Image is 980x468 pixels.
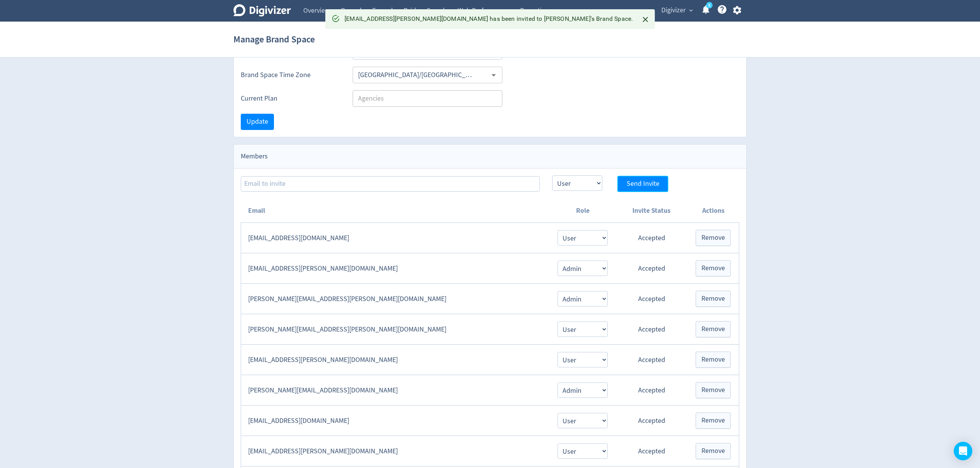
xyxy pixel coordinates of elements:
[234,145,746,168] div: Members
[701,295,725,302] span: Remove
[696,321,731,337] button: Remove
[688,199,739,223] th: Actions
[701,356,725,363] span: Remove
[696,352,731,368] button: Remove
[659,4,695,17] button: Digivizer
[615,314,688,345] td: Accepted
[241,253,550,284] td: [EMAIL_ADDRESS][PERSON_NAME][DOMAIN_NAME]
[241,375,550,406] td: [PERSON_NAME][EMAIL_ADDRESS][DOMAIN_NAME]
[696,260,731,276] button: Remove
[488,69,500,81] button: Open
[701,417,725,424] span: Remove
[696,382,731,398] button: Remove
[954,442,972,460] div: Open Intercom Messenger
[241,284,550,314] td: [PERSON_NAME][EMAIL_ADDRESS][PERSON_NAME][DOMAIN_NAME]
[355,69,477,81] input: Select Timezone
[696,230,731,246] button: Remove
[615,406,688,436] td: Accepted
[241,70,340,80] label: Brand Space Time Zone
[241,345,550,375] td: [EMAIL_ADDRESS][PERSON_NAME][DOMAIN_NAME]
[701,265,725,272] span: Remove
[241,406,550,436] td: [EMAIL_ADDRESS][DOMAIN_NAME]
[233,27,315,52] h1: Manage Brand Space
[241,94,340,103] label: Current Plan
[701,448,725,455] span: Remove
[615,284,688,314] td: Accepted
[241,176,540,192] input: Email to invite
[247,118,268,125] span: Update
[241,314,550,345] td: [PERSON_NAME][EMAIL_ADDRESS][PERSON_NAME][DOMAIN_NAME]
[615,253,688,284] td: Accepted
[615,436,688,466] td: Accepted
[550,199,615,223] th: Role
[617,176,668,192] button: Send Invite
[615,199,688,223] th: Invite Status
[701,326,725,333] span: Remove
[345,12,633,27] div: [EMAIL_ADDRESS][PERSON_NAME][DOMAIN_NAME] has been invited to [PERSON_NAME]'s Brand Space.
[701,234,725,241] span: Remove
[241,223,550,253] td: [EMAIL_ADDRESS][DOMAIN_NAME]
[627,180,659,187] span: Send Invite
[241,114,274,130] button: Update
[696,291,731,307] button: Remove
[615,375,688,406] td: Accepted
[615,223,688,253] td: Accepted
[701,387,725,394] span: Remove
[706,2,713,8] a: 5
[708,3,710,8] text: 5
[241,436,550,466] td: [EMAIL_ADDRESS][PERSON_NAME][DOMAIN_NAME]
[661,4,686,17] span: Digivizer
[615,345,688,375] td: Accepted
[696,443,731,459] button: Remove
[241,199,550,223] th: Email
[688,7,694,14] span: expand_more
[696,412,731,429] button: Remove
[639,13,652,26] button: Close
